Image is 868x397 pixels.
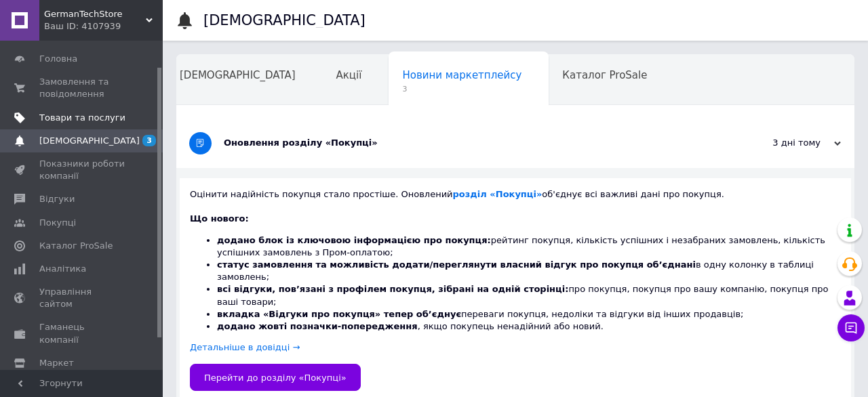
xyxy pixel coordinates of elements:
a: розділ «Покупці» [453,189,542,199]
b: статус замовлення та можливість додати/переглянути власний відгук про покупця обʼєднані [217,259,696,270]
button: Чат з покупцем [837,314,865,341]
span: Показники роботи компанії [39,158,125,182]
span: Головна [39,53,77,65]
span: Маркет [39,357,74,369]
span: Акції [336,69,362,81]
a: Перейти до розділу «Покупці» [190,364,361,391]
a: Детальніше в довідці → [190,342,300,352]
span: Гаманець компанії [39,321,125,346]
b: додано жовті позначки-попередження [217,321,418,331]
span: Замовлення та повідомлення [39,76,125,100]
span: [DEMOGRAPHIC_DATA] [39,135,140,147]
span: в одну колонку в таблиці замовлень; [217,259,814,282]
span: Управління сайтом [39,286,125,310]
span: 3 [402,84,521,94]
span: про покупця, покупця про вашу компанію, покупця про ваші товари; [217,284,829,306]
span: Покупці [39,217,76,229]
span: Каталог ProSale [562,69,647,81]
span: Каталог ProSale [39,240,113,252]
h1: [DEMOGRAPHIC_DATA] [203,12,366,28]
b: Що нового: [190,213,249,224]
span: Новини маркетплейсу [402,69,521,81]
span: [DEMOGRAPHIC_DATA] [180,69,296,81]
div: Оцінити надійність покупця стало простіше. Оновлений об'єднує всі важливі дані про покупця. [190,188,841,201]
span: , якщо покупець ненадійний або новий. [217,321,604,331]
span: Перейти до розділу «Покупці» [204,373,347,383]
b: всі відгуки, пов’язані з профілем покупця, зібрані на одній сторінці: [217,284,568,294]
span: переваги покупця, недоліки та відгуки від інших продавців; [217,309,744,319]
div: Оновлення розділу «Покупці» [224,137,705,149]
div: 3 дні тому [705,137,841,149]
span: Відгуки [39,193,75,205]
div: Ваш ID: 4107939 [44,20,163,33]
span: 3 [142,135,156,146]
span: Товари та послуги [39,112,125,124]
span: рейтинг покупця, кількість успішних і незабраних замовлень, кількість успішних замовлень з Пром-о... [217,235,825,257]
b: додано блок із ключовою інформацією про покупця: [217,235,491,245]
b: вкладка «Відгуки про покупця» тепер обʼєднує [217,309,461,319]
span: GermanTechStore [44,8,146,20]
span: Аналітика [39,263,86,275]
